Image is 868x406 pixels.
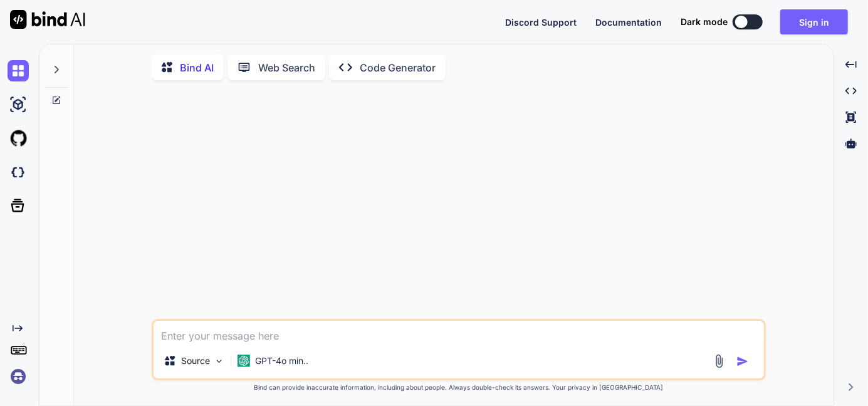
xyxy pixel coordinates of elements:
span: Discord Support [505,17,577,28]
p: Bind can provide inaccurate information, including about people. Always double-check its answers.... [152,383,766,392]
button: Sign in [780,9,848,34]
img: signin [8,366,29,387]
p: Code Generator [360,60,436,75]
p: Bind AI [180,60,214,75]
img: icon [736,355,749,368]
button: Discord Support [505,16,577,29]
span: Documentation [595,17,662,28]
p: GPT-4o min.. [255,355,308,367]
img: Bind AI [10,10,85,29]
img: githubLight [8,128,29,149]
p: Web Search [258,60,315,75]
p: Source [181,355,210,367]
span: Dark mode [681,16,728,28]
img: chat [8,60,29,81]
img: GPT-4o mini [238,355,250,367]
img: attachment [712,354,726,368]
button: Documentation [595,16,662,29]
img: ai-studio [8,94,29,115]
img: darkCloudIdeIcon [8,162,29,183]
img: Pick Models [214,356,224,367]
